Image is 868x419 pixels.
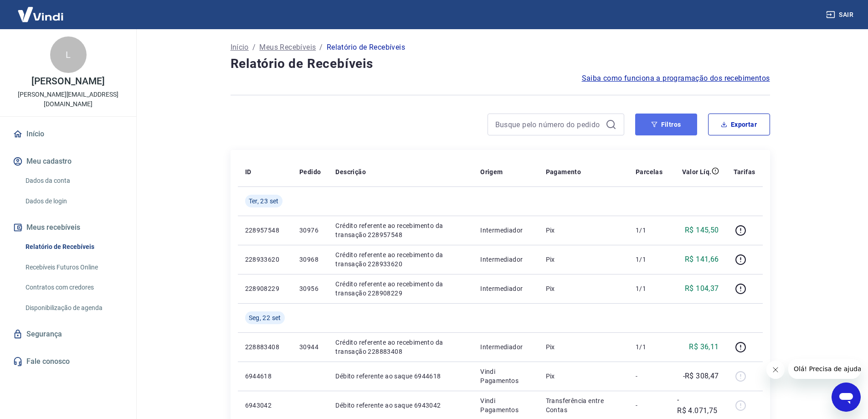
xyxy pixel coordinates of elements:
p: Relatório de Recebíveis [327,42,405,53]
p: Tarifas [734,167,755,176]
p: Intermediador [480,284,531,293]
a: Meus Recebíveis [259,42,316,53]
p: Crédito referente ao recebimento da transação 228957548 [335,221,466,239]
p: [PERSON_NAME] [31,77,104,86]
p: Intermediador [480,342,531,352]
p: - [636,401,663,410]
a: Contratos com credores [22,278,125,297]
p: 30968 [299,255,321,264]
p: 228933620 [245,255,285,264]
h4: Relatório de Recebíveis [231,55,770,73]
p: R$ 36,11 [689,341,719,352]
p: - [636,372,663,381]
p: 6944618 [245,372,285,381]
p: 1/1 [636,226,663,235]
div: L [50,36,87,73]
a: Recebíveis Futuros Online [22,258,125,277]
a: Segurança [11,324,125,344]
span: Olá! Precisa de ajuda? [5,6,77,14]
p: 30944 [299,342,321,352]
a: Dados da conta [22,171,125,190]
p: Crédito referente ao recebimento da transação 228908229 [335,279,466,298]
button: Sair [824,6,857,23]
p: 228883408 [245,342,285,352]
p: Pix [546,255,621,264]
a: Saiba como funciona a programação dos recebimentos [582,73,770,84]
p: Valor Líq. [682,167,712,176]
p: 228957548 [245,226,285,235]
input: Busque pelo número do pedido [495,118,602,131]
img: Vindi [11,0,70,28]
p: [PERSON_NAME][EMAIL_ADDRESS][DOMAIN_NAME] [7,90,129,109]
iframe: Fechar mensagem [766,361,785,379]
p: Pedido [299,167,321,176]
p: Intermediador [480,255,531,264]
p: Crédito referente ao recebimento da transação 228933620 [335,250,466,269]
a: Início [231,42,249,53]
p: Débito referente ao saque 6943042 [335,401,466,410]
span: Seg, 22 set [249,313,281,322]
p: R$ 104,37 [685,283,719,294]
p: -R$ 308,47 [683,371,719,382]
a: Disponibilização de agenda [22,299,125,317]
button: Exportar [708,114,770,135]
iframe: Mensagem da empresa [788,359,861,379]
a: Relatório de Recebíveis [22,238,125,256]
p: Pix [546,342,621,352]
p: Descrição [335,167,366,176]
p: R$ 145,50 [685,225,719,236]
p: 1/1 [636,284,663,293]
p: 1/1 [636,342,663,352]
p: 228908229 [245,284,285,293]
p: Vindi Pagamentos [480,367,531,385]
button: Meus recebíveis [11,217,125,238]
button: Filtros [635,114,697,135]
p: 6943042 [245,401,285,410]
iframe: Botão para abrir a janela de mensagens [832,383,861,412]
a: Início [11,124,125,144]
p: -R$ 4.071,75 [677,394,719,416]
a: Dados de login [22,192,125,211]
p: Pagamento [546,167,581,176]
p: ID [245,167,252,176]
button: Meu cadastro [11,151,125,171]
p: 1/1 [636,255,663,264]
p: 30976 [299,226,321,235]
p: Pix [546,226,621,235]
p: Crédito referente ao recebimento da transação 228883408 [335,338,466,356]
p: Intermediador [480,226,531,235]
p: / [252,42,256,53]
p: Débito referente ao saque 6944618 [335,372,466,381]
p: Transferência entre Contas [546,396,621,414]
a: Fale conosco [11,352,125,372]
p: 30956 [299,284,321,293]
p: Origem [480,167,503,176]
p: Vindi Pagamentos [480,396,531,414]
p: Parcelas [636,167,663,176]
p: / [319,42,323,53]
span: Ter, 23 set [249,197,279,206]
p: R$ 141,66 [685,254,719,265]
p: Pix [546,284,621,293]
p: Pix [546,372,621,381]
